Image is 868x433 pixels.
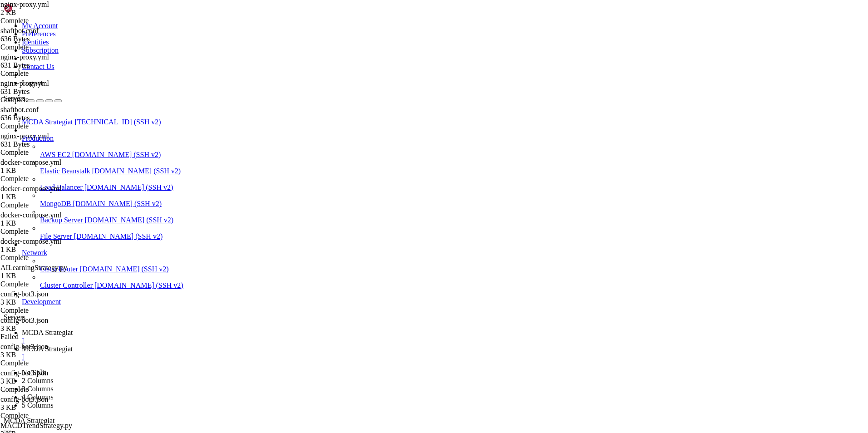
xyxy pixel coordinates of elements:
div: Complete [0,17,87,25]
span: shaftbot.conf [0,106,39,113]
div: Failed [0,333,87,341]
div: Complete [0,201,87,209]
div: 631 Bytes [0,88,87,96]
span: config-bot3.json [0,316,87,333]
div: Complete [0,69,87,78]
span: nginx-proxy.yml [0,0,49,8]
span: docker-compose.yml [0,185,61,192]
span: AILearningStrategy.py [0,264,67,271]
span: docker-compose.yml [0,237,87,254]
span: config-bot3.json [0,290,87,306]
div: 1 KB [0,272,87,280]
div: 3 KB [0,377,87,385]
span: config-bot3.json [0,369,87,385]
div: Complete [0,385,87,394]
span: shaftbot.conf [0,106,87,122]
span: docker-compose.yml [0,158,61,166]
div: Complete [0,43,87,51]
span: shaftbot.conf [0,27,87,43]
div: Complete [0,175,87,183]
span: nginx-proxy.yml [0,53,49,61]
span: MACDTrendStrategy.py [0,422,72,429]
div: 1 KB [0,167,87,175]
span: nginx-proxy.yml [0,53,87,69]
span: docker-compose.yml [0,237,61,245]
div: Complete [0,148,87,157]
div: 1 KB [0,219,87,227]
div: 3 KB [0,403,87,412]
span: config-bot3.json [0,369,48,377]
span: config-bot3.json [0,343,87,359]
span: shaftbot.conf [0,27,39,34]
span: nginx-proxy.yml [0,79,49,87]
div: Complete [0,122,87,130]
div: 636 Bytes [0,114,87,122]
div: 1 KB [0,193,87,201]
div: 3 KB [0,298,87,306]
div: 631 Bytes [0,140,87,148]
div: 631 Bytes [0,61,87,69]
span: nginx-proxy.yml [0,79,87,96]
span: docker-compose.yml [0,158,87,175]
div: 3 KB [0,325,87,333]
div: Complete [0,412,87,420]
div: 636 Bytes [0,35,87,43]
span: AILearningStrategy.py [0,264,87,280]
span: config-bot3.json [0,395,48,403]
div: Complete [0,96,87,104]
span: config-bot3.json [0,316,48,324]
span: config-bot3.json [0,343,48,350]
div: Complete [0,227,87,236]
div: Complete [0,359,87,367]
div: 3 KB [0,351,87,359]
span: config-bot3.json [0,395,87,412]
div: 1 KB [0,246,87,254]
span: docker-compose.yml [0,211,87,227]
span: nginx-proxy.yml [0,132,49,140]
span: nginx-proxy.yml [0,0,87,17]
div: Complete [0,280,87,288]
div: 2 KB [0,9,87,17]
div: Complete [0,306,87,315]
div: Complete [0,254,87,262]
span: config-bot3.json [0,290,48,298]
span: nginx-proxy.yml [0,132,87,148]
span: docker-compose.yml [0,211,61,219]
span: docker-compose.yml [0,185,87,201]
